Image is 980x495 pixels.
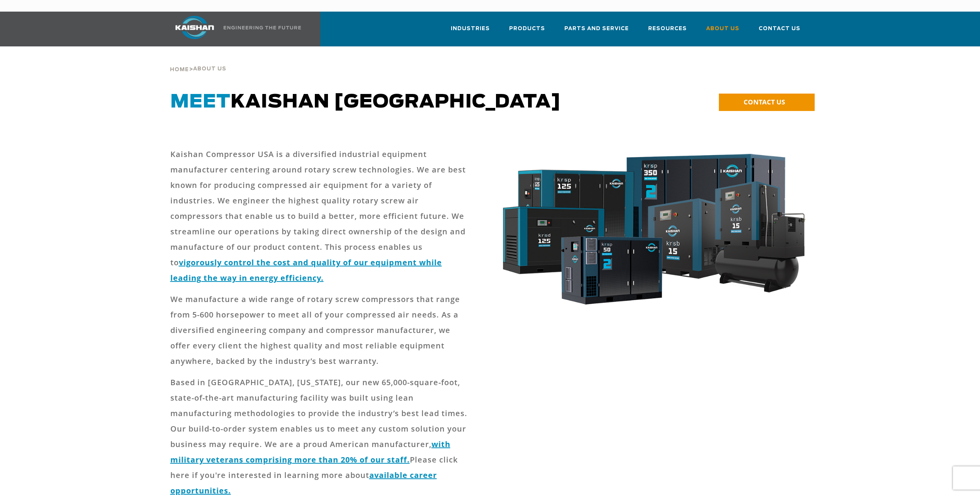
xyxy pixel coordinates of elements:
[706,24,739,33] span: About Us
[166,16,224,39] img: kaishan logo
[495,147,810,317] img: krsb
[509,24,545,33] span: Products
[648,24,687,33] span: Resources
[224,26,301,29] img: Engineering the future
[451,24,490,33] span: Industries
[564,24,629,33] span: Parts and Service
[706,19,739,45] a: About Us
[166,12,302,46] a: Kaishan USA
[170,257,442,283] a: vigorously control the cost and quality of our equipment while leading the way in energy efficiency.
[193,67,226,72] span: About Us
[170,93,561,111] span: Kaishan [GEOGRAPHIC_DATA]
[170,93,231,111] span: Meet
[564,19,629,45] a: Parts and Service
[451,19,490,45] a: Industries
[170,147,470,286] p: Kaishan Compressor USA is a diversified industrial equipment manufacturer centering around rotary...
[509,19,545,45] a: Products
[744,97,785,106] span: CONTACT US
[719,94,815,111] a: CONTACT US
[170,46,226,76] div: >
[170,67,189,72] span: Home
[759,24,800,33] span: Contact Us
[648,19,687,45] a: Resources
[170,66,189,73] a: Home
[759,19,800,45] a: Contact Us
[170,292,470,369] p: We manufacture a wide range of rotary screw compressors that range from 5-600 horsepower to meet ...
